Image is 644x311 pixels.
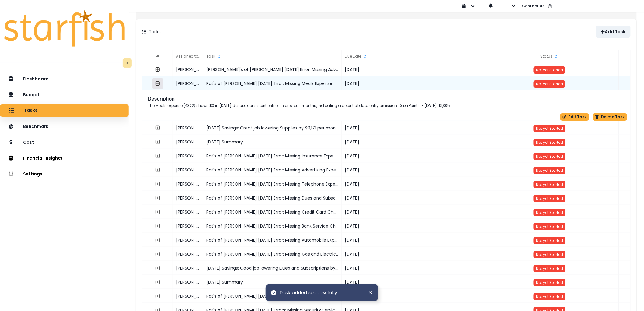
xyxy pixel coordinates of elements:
[203,275,342,289] div: [DATE] Summary
[593,113,627,121] button: Delete Task
[23,140,34,145] p: Cost
[536,182,563,187] span: Not yet Started
[155,266,160,270] svg: expand outline
[536,140,563,145] span: Not yet Started
[155,210,160,214] svg: expand outline
[173,275,203,289] div: [PERSON_NAME]
[173,135,203,149] div: [PERSON_NAME]
[342,50,480,62] div: Due Date
[203,76,342,90] div: Pat's of [PERSON_NAME] [DATE] Error: Missing Meals Expense
[152,277,163,288] button: expand outline
[152,122,163,133] button: expand outline
[173,219,203,233] div: [PERSON_NAME]
[155,182,160,186] svg: expand outline
[217,54,222,59] svg: sort
[605,29,626,34] p: Add Task
[155,168,160,172] svg: expand outline
[367,289,373,296] button: Dismiss
[155,81,160,86] svg: collasped outline
[560,113,589,121] button: Edit Task
[152,263,163,274] button: expand outline
[342,191,480,205] div: [DATE]
[155,280,160,284] svg: expand outline
[480,50,619,62] div: Status
[23,124,48,129] p: Benchmark
[203,289,342,303] div: Pat's of [PERSON_NAME] [DATE] Errors: Significant Decrease in Insurance Expense
[536,168,563,173] span: Not yet Started
[536,81,563,87] span: Not yet Started
[536,266,563,271] span: Not yet Started
[342,205,480,219] div: [DATE]
[536,294,563,299] span: Not yet Started
[342,247,480,261] div: [DATE]
[155,224,160,228] svg: expand outline
[203,261,342,275] div: [DATE] Savings: Good job lowering Dues and Subscriptions by $1,082 per month!
[152,193,163,203] button: expand outline
[152,78,163,89] button: collasped outline
[536,280,563,285] span: Not yet Started
[342,163,480,177] div: [DATE]
[152,221,163,231] button: expand outline
[173,62,203,76] div: [PERSON_NAME]
[536,196,563,201] span: Not yet Started
[342,177,480,191] div: [DATE]
[536,154,563,159] span: Not yet Started
[536,67,563,72] span: Not yet Started
[203,50,342,62] div: Task
[155,140,160,144] svg: expand outline
[203,177,342,191] div: Pat's of [PERSON_NAME] [DATE] Error: Missing Telephone Expense
[342,261,480,275] div: [DATE]
[536,238,563,243] span: Not yet Started
[23,76,49,82] p: Dashboard
[203,205,342,219] div: Pat's of [PERSON_NAME] [DATE] Error: Missing Credit Card Charge Fee
[152,178,163,189] button: expand outline
[342,62,480,76] div: [DATE]
[173,50,203,62] div: Assigned to
[203,191,342,205] div: Pat's of [PERSON_NAME] [DATE] Error: Missing Dues and Subscriptions Expense
[152,136,163,147] button: expand outline
[203,219,342,233] div: Pat's of [PERSON_NAME] [DATE] Error: Missing Bank Service Charges
[173,289,203,303] div: [PERSON_NAME]
[554,54,559,59] svg: sort
[342,275,480,289] div: [DATE]
[152,64,163,75] button: expand outline
[173,121,203,135] div: [PERSON_NAME]
[155,196,160,200] svg: expand outline
[173,76,203,90] div: [PERSON_NAME]
[155,67,160,72] svg: expand outline
[203,233,342,247] div: Pat's of [PERSON_NAME] [DATE] Error: Missing Automobile Expense
[342,76,480,90] div: [DATE]
[342,289,480,303] div: [DATE]
[203,135,342,149] div: [DATE] Summary
[155,125,160,130] svg: expand outline
[148,96,625,102] h2: Description
[536,224,563,229] span: Not yet Started
[173,205,203,219] div: [PERSON_NAME]
[24,108,37,113] p: Tasks
[596,26,631,38] button: Add Task
[149,29,161,35] p: Tasks
[173,247,203,261] div: [PERSON_NAME]
[203,121,342,135] div: [DATE] Savings: Great job lowering Supplies by $9,171 per month!
[342,149,480,163] div: [DATE]
[152,150,163,161] button: expand outline
[173,261,203,275] div: [PERSON_NAME]
[203,62,342,76] div: [PERSON_NAME]'s of [PERSON_NAME] [DATE] Error: Missing Advertising Expense
[155,294,160,299] svg: expand outline
[363,54,368,59] svg: sort
[173,233,203,247] div: [PERSON_NAME]
[203,247,342,261] div: Pat's of [PERSON_NAME] [DATE] Error: Missing Gas and Electric Expense
[142,50,173,62] div: #
[342,135,480,149] div: [DATE]
[155,252,160,256] svg: expand outline
[342,219,480,233] div: [DATE]
[152,235,163,246] button: expand outline
[152,249,163,260] button: expand outline
[173,177,203,191] div: [PERSON_NAME]
[342,233,480,247] div: [DATE]
[152,291,163,302] button: expand outline
[200,54,205,59] svg: sort
[152,164,163,175] button: expand outline
[155,238,160,242] svg: expand outline
[23,92,40,97] p: Budget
